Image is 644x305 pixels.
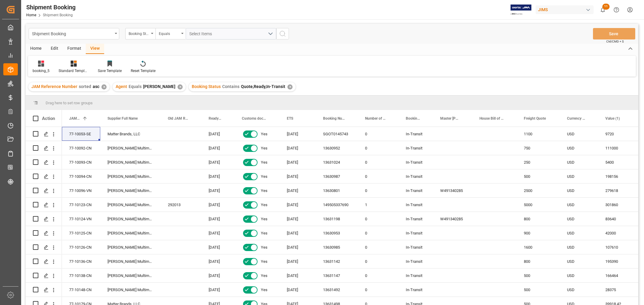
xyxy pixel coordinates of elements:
div: [PERSON_NAME] Multimedia [GEOGRAPHIC_DATA] [100,269,161,282]
div: In-Transit [406,141,426,155]
div: [PERSON_NAME] Multimedia [GEOGRAPHIC_DATA] [100,212,161,226]
div: 0 [358,226,399,240]
div: Action [42,116,55,121]
div: 0 [358,269,399,282]
button: Save [593,28,635,39]
div: 9720 [598,127,634,141]
div: [DATE] [280,226,316,240]
span: asc [93,84,99,89]
div: In-Transit [406,212,426,226]
div: In-Transit [406,226,426,240]
div: In-Transit [406,255,426,269]
span: Currency (freight quote) [567,116,585,121]
div: ✕ [178,84,183,90]
div: In-Transit [406,269,426,283]
span: Master [PERSON_NAME] of Lading Number [440,116,460,121]
div: 0 [358,141,399,155]
div: Press SPACE to select this row. [26,198,62,212]
div: 800 [517,212,560,226]
div: Equals [159,30,179,36]
div: [DATE] [280,127,316,141]
a: Home [26,13,36,17]
div: Reset Template [131,68,155,74]
div: USD [560,169,598,183]
div: [DATE] [280,212,316,226]
div: [DATE] [201,127,235,141]
div: 292013 [161,198,201,212]
div: In-Transit [406,198,426,212]
span: Yes [261,212,268,226]
div: [DATE] [280,269,316,282]
div: 77-10148-CN [62,283,100,297]
div: 195390 [598,254,634,268]
div: 800 [517,254,560,268]
div: USD [560,155,598,169]
span: Ctrl/CMD + S [606,39,624,44]
span: House Bill of Lading Number [479,116,504,121]
div: USD [560,198,598,212]
div: Matter Brands, LLC [100,127,161,141]
div: 83640 [598,212,634,226]
div: 77-10094-CN [62,169,100,183]
span: Contains [222,84,239,89]
div: [DATE] [280,155,316,169]
div: ✕ [101,84,107,90]
span: Quote,Ready,In-Transit [241,84,285,89]
span: Yes [261,283,268,297]
div: ✕ [287,84,293,90]
span: Yes [261,241,268,254]
div: 13631492 [316,283,358,297]
div: 77-10126-CN [62,240,100,254]
div: [PERSON_NAME] Multimedia [GEOGRAPHIC_DATA] [100,155,161,169]
div: Shipment Booking [32,30,113,37]
button: search button [276,28,289,39]
div: Press SPACE to select this row. [26,240,62,254]
div: USD [560,283,598,297]
span: JAM Reference Number [69,116,80,121]
div: 0 [358,212,399,226]
div: USD [560,240,598,254]
div: USD [560,184,598,197]
button: JIMS [536,4,596,15]
div: [PERSON_NAME] Multimedia [GEOGRAPHIC_DATA] [100,169,161,183]
div: 1100 [517,127,560,141]
div: In-Transit [406,170,426,184]
div: 13630987 [316,169,358,183]
div: [DATE] [280,240,316,254]
span: Yes [261,255,268,269]
div: [PERSON_NAME] Multimedia [GEOGRAPHIC_DATA] [100,226,161,240]
div: 0 [358,127,399,141]
span: Customs documents sent to broker [242,116,267,121]
div: 13631147 [316,269,358,282]
div: In-Transit [406,184,426,198]
span: Yes [261,141,268,155]
button: Help Center [610,3,623,17]
div: Save Template [98,68,122,74]
div: 198156 [598,169,634,183]
span: Yes [261,170,268,184]
span: Freight Quote [524,116,546,121]
div: 0 [358,169,399,183]
div: Press SPACE to select this row. [26,254,62,269]
div: W491340285 [433,184,472,197]
div: 28375 [598,283,634,297]
div: 77-10124-VN [62,212,100,226]
div: [DATE] [201,212,235,226]
div: 5400 [598,155,634,169]
div: 77-10092-CN [62,141,100,155]
div: SGOT0145743 [316,127,358,141]
span: Yes [261,226,268,240]
div: USD [560,127,598,141]
div: 42000 [598,226,634,240]
div: Press SPACE to select this row. [26,184,62,198]
div: [DATE] [280,283,316,297]
div: 250 [517,155,560,169]
span: Number of Containers [365,116,386,121]
span: Booking Number [323,116,345,121]
div: Press SPACE to select this row. [26,212,62,226]
span: Yes [261,269,268,283]
div: 0 [358,240,399,254]
div: 5000 [517,198,560,212]
div: 77-10125-CN [62,226,100,240]
div: 500 [517,269,560,282]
